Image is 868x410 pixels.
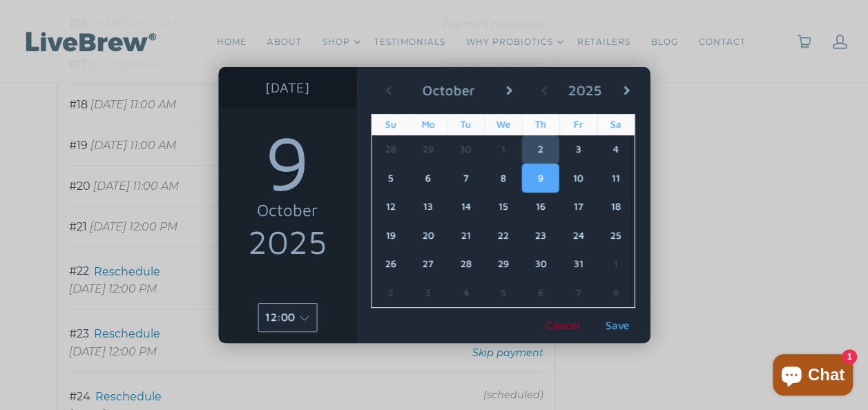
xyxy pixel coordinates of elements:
[559,278,597,307] td: Fri Nov 07 2025
[372,221,409,250] td: Sun Oct 19 2025
[484,193,521,222] td: Wed Oct 15 2025
[409,114,447,135] th: Monday
[559,250,597,279] td: Fri Oct 31 2025
[447,250,484,279] td: Tue Oct 28 2025
[597,114,634,135] th: Saturday
[522,114,559,135] th: Thursday
[522,278,559,307] td: Thu Nov 06 2025
[561,77,609,104] div: Click to select year
[447,278,484,307] td: Tue Nov 04 2025
[541,319,586,331] button: Cancel
[559,193,597,222] td: Fri Oct 17 2025
[597,221,634,250] td: Sat Oct 25 2025
[372,193,409,222] td: Sun Oct 12 2025
[409,193,447,222] td: Mon Oct 13 2025
[484,114,521,135] th: Wednesday
[409,164,447,193] td: Mon Oct 06 2025
[372,278,409,307] td: Picked: Sun Nov 02 2025
[559,164,597,193] td: Fri Oct 10 2025
[409,250,447,279] td: Mon Oct 27 2025
[484,135,521,164] td: Wed Oct 01 2025
[447,193,484,222] td: Tue Oct 14 2025
[597,193,634,222] td: Sat Oct 18 2025
[597,250,634,279] td: Sat Nov 01 2025
[405,77,492,104] div: Click to select month
[409,278,447,307] td: Mon Nov 03 2025
[522,250,559,279] td: Thu Oct 30 2025
[447,221,484,250] td: Tue Oct 21 2025
[597,164,634,193] td: Sat Oct 11 2025
[371,79,405,101] button: Previous Month
[484,278,521,307] td: Wed Nov 05 2025
[372,114,409,135] th: Sunday
[372,164,409,193] td: Sun Oct 05 2025
[559,221,597,250] td: Fri Oct 24 2025
[522,221,559,250] td: Thu Oct 23 2025
[484,250,521,279] td: Wed Oct 29 2025
[484,164,521,193] td: Wed Oct 08 2025
[218,200,356,220] h3: October
[218,67,356,108] h3: [DATE]
[559,135,597,164] td: Fri Oct 03 2025
[769,354,857,399] inbox-online-store-chat: Shopify online store chat
[522,193,559,222] td: Thu Oct 16 2025
[372,135,409,164] td: Sun Sep 28 2025
[447,114,484,135] th: Tuesday
[600,319,635,331] button: Save
[522,135,559,164] td: Today: Thu Oct 02 2025
[597,278,634,307] td: Sat Nov 08 2025
[409,135,447,164] td: Mon Sep 29 2025
[372,250,409,279] td: Sun Oct 26 2025
[218,220,356,263] h2: 2025
[559,114,597,135] th: Friday
[264,123,310,200] h1: 9
[409,221,447,250] td: Mon Oct 20 2025
[597,135,634,164] td: Sat Oct 04 2025
[447,135,484,164] td: Tue Sep 30 2025
[484,221,521,250] td: Wed Oct 22 2025
[492,79,526,101] button: Next Month
[447,164,484,193] td: Tue Oct 07 2025
[522,164,559,193] td: Thu Oct 09 2025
